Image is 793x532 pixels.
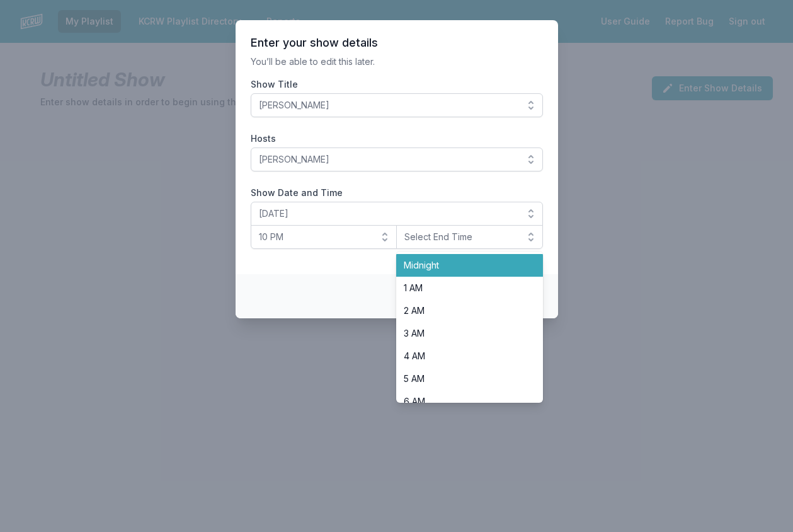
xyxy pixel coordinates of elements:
[259,153,517,166] span: [PERSON_NAME]
[404,350,520,362] span: 4 AM
[259,231,372,243] span: 10 PM
[251,78,543,91] label: Show Title
[404,282,520,294] span: 1 AM
[404,327,520,340] span: 3 AM
[259,207,517,220] span: [DATE]
[404,304,520,317] span: 2 AM
[251,225,397,249] button: 10 PM
[396,225,543,249] button: Select End Time
[259,99,517,112] span: [PERSON_NAME]
[251,202,543,226] button: [DATE]
[251,132,543,145] label: Hosts
[404,395,520,408] span: 6 AM
[404,259,520,272] span: Midnight
[251,187,343,199] legend: Show Date and Time
[251,55,543,68] p: You’ll be able to edit this later.
[251,93,543,117] button: [PERSON_NAME]
[251,147,543,171] button: [PERSON_NAME]
[251,35,543,50] header: Enter your show details
[404,373,520,385] span: 5 AM
[404,231,517,243] span: Select End Time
